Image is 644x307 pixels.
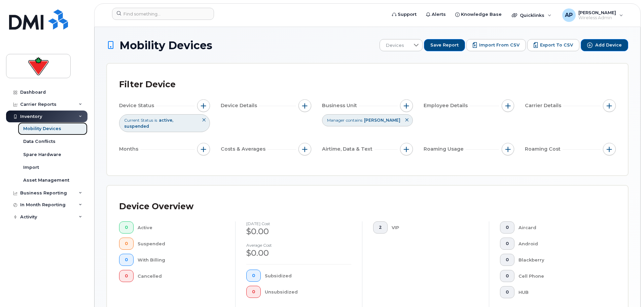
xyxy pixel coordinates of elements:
[518,238,605,250] div: Android
[527,39,579,51] button: Export to CSV
[525,146,563,153] span: Roaming Cost
[119,221,134,234] button: 0
[518,270,605,282] div: Cell Phone
[581,39,628,51] button: Add Device
[392,221,478,234] div: VIP
[518,221,605,234] div: Aircard
[159,118,173,123] span: active
[125,257,128,263] span: 0
[506,225,509,230] span: 0
[252,273,255,278] span: 0
[500,254,514,266] button: 0
[424,39,465,51] button: Save Report
[373,221,388,234] button: 2
[119,238,134,250] button: 0
[138,270,225,282] div: Cancelled
[424,146,466,153] span: Roaming Usage
[322,146,374,153] span: Airtime, Data & Text
[379,225,382,230] span: 2
[138,221,225,234] div: Active
[506,241,509,246] span: 0
[125,241,128,246] span: 0
[518,254,605,266] div: Blackberry
[380,39,410,52] span: Devices
[119,76,176,93] div: Filter Device
[525,102,563,109] span: Carrier Details
[246,226,351,237] div: $0.00
[119,254,134,266] button: 0
[246,270,261,282] button: 0
[424,102,470,109] span: Employee Details
[500,286,514,298] button: 0
[252,289,255,295] span: 0
[119,146,140,153] span: Months
[246,286,261,298] button: 0
[154,117,157,123] span: is
[500,221,514,234] button: 0
[500,270,514,282] button: 0
[119,198,193,215] div: Device Overview
[265,270,352,282] div: Subsidized
[119,102,156,109] span: Device Status
[265,286,352,298] div: Unsubsidized
[595,42,622,48] span: Add Device
[221,146,267,153] span: Costs & Averages
[506,273,509,279] span: 0
[246,243,351,247] h4: Average cost
[119,39,212,51] span: Mobility Devices
[327,117,345,123] span: Manager
[246,247,351,259] div: $0.00
[466,39,526,51] button: Import from CSV
[221,102,259,109] span: Device Details
[518,286,605,298] div: HUB
[246,221,351,226] h4: [DATE] cost
[119,270,134,282] button: 0
[430,42,459,48] span: Save Report
[125,273,128,279] span: 0
[124,117,153,123] span: Current Status
[125,225,128,230] span: 0
[540,42,573,48] span: Export to CSV
[138,254,225,266] div: With Billing
[124,124,149,129] span: suspended
[479,42,520,48] span: Import from CSV
[506,257,509,263] span: 0
[346,117,362,123] span: contains
[506,289,509,295] span: 0
[364,118,400,123] span: [PERSON_NAME]
[138,238,225,250] div: Suspended
[322,102,359,109] span: Business Unit
[500,238,514,250] button: 0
